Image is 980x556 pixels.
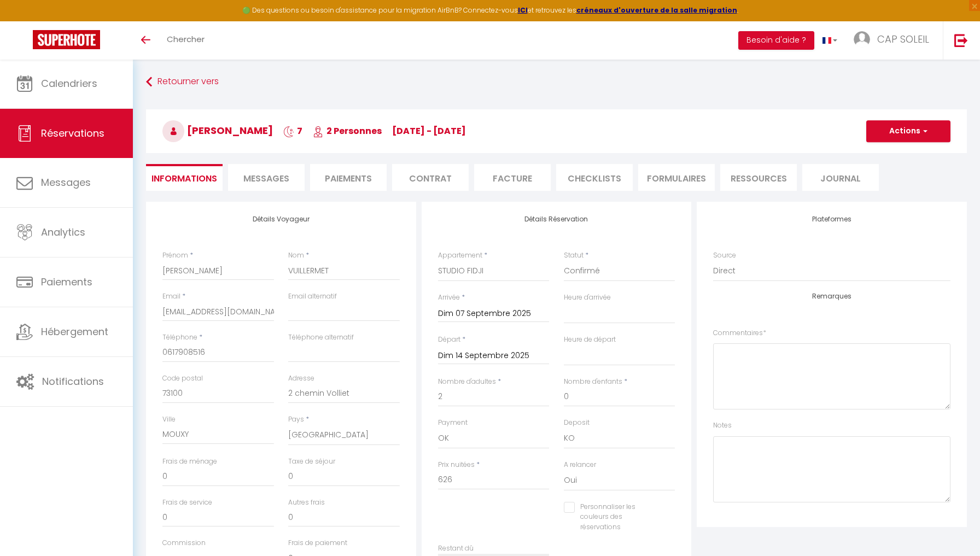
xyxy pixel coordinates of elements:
label: Code postal [162,373,203,384]
label: Deposit [564,418,590,428]
label: Nombre d'adultes [438,377,496,387]
label: Ville [162,414,176,425]
label: Prix nuitées [438,460,475,470]
li: Contrat [392,164,469,191]
label: Restant dû [438,543,474,554]
label: Frais de ménage [162,456,217,467]
label: Notes [713,420,732,431]
span: Calendriers [41,77,97,90]
label: Email alternatif [288,291,337,302]
h4: Remarques [713,292,950,300]
h4: Détails Voyageur [162,215,400,223]
span: Paiements [41,275,92,289]
span: 2 Personnes [313,125,382,137]
span: Analytics [41,225,85,239]
img: Super Booking [33,30,100,49]
a: ... CAP SOLEIL [845,21,943,60]
li: FORMULAIRES [638,164,715,191]
li: Ressources [720,164,797,191]
label: Commentaires [713,328,766,338]
label: Autres frais [288,498,325,508]
label: Départ [438,335,460,345]
a: créneaux d'ouverture de la salle migration [576,5,737,15]
span: Hébergement [41,325,108,338]
span: CAP SOLEIL [877,32,929,46]
span: [PERSON_NAME] [162,124,273,137]
label: Pays [288,414,304,425]
img: ... [854,31,870,48]
label: Arrivée [438,292,460,303]
label: Taxe de séjour [288,456,335,467]
li: Informations [146,164,223,191]
li: Paiements [310,164,387,191]
span: Messages [41,175,91,189]
span: 7 [283,125,302,137]
label: Frais de service [162,498,212,508]
label: Statut [564,250,584,261]
span: [DATE] - [DATE] [392,125,466,137]
span: Réservations [41,126,104,140]
span: Chercher [167,33,205,45]
label: Email [162,291,180,302]
button: Actions [866,120,950,142]
img: logout [954,33,968,47]
li: Journal [802,164,879,191]
a: ICI [518,5,528,15]
a: Chercher [159,21,213,60]
label: A relancer [564,460,596,470]
label: Nom [288,250,304,261]
label: Téléphone [162,332,197,343]
span: Messages [243,172,289,185]
li: CHECKLISTS [556,164,633,191]
label: Heure d'arrivée [564,292,611,303]
label: Nombre d'enfants [564,377,622,387]
span: Notifications [42,374,104,388]
h4: Plateformes [713,215,950,223]
label: Adresse [288,373,314,384]
label: Payment [438,418,468,428]
label: Commission [162,538,206,548]
label: Personnaliser les couleurs des réservations [575,502,662,533]
a: Retourner vers [146,72,967,92]
label: Téléphone alternatif [288,332,354,343]
li: Facture [474,164,551,191]
button: Besoin d'aide ? [738,31,814,50]
label: Frais de paiement [288,538,347,548]
label: Appartement [438,250,482,261]
label: Source [713,250,736,261]
label: Prénom [162,250,188,261]
h4: Détails Réservation [438,215,675,223]
label: Heure de départ [564,335,616,345]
